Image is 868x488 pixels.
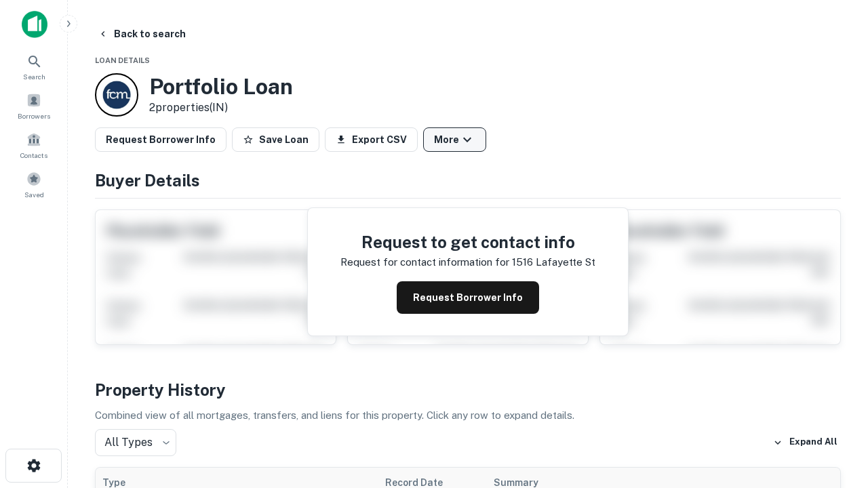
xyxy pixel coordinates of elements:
p: Combined view of all mortgages, transfers, and liens for this property. Click any row to expand d... [95,407,841,424]
a: Contacts [4,127,64,163]
button: Back to search [92,22,191,46]
span: Contacts [20,150,47,161]
p: 2 properties (IN) [149,100,293,116]
h4: Buyer Details [95,168,841,192]
iframe: Chat Widget [800,336,868,401]
h3: Portfolio Loan [149,74,293,100]
h4: Request to get contact info [340,230,595,254]
p: 1516 lafayette st [512,254,595,270]
button: Request Borrower Info [95,127,226,152]
a: Borrowers [4,87,64,124]
button: More [423,127,486,152]
button: Export CSV [325,127,418,152]
span: Search [23,71,45,82]
span: Saved [24,189,44,200]
img: capitalize-icon.png [22,11,47,38]
button: Request Borrower Info [397,281,539,314]
span: Borrowers [18,110,50,121]
div: All Types [95,429,176,456]
button: Save Loan [232,127,319,152]
p: Request for contact information for [340,254,509,270]
span: Loan Details [95,56,150,64]
a: Saved [4,166,64,203]
button: Expand All [770,432,841,453]
h4: Property History [95,378,841,402]
a: Search [4,48,64,85]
